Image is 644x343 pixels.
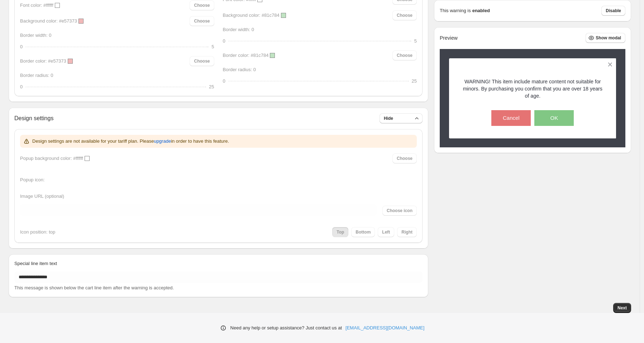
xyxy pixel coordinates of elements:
[384,116,393,121] span: Hide
[491,110,531,126] button: Cancel
[14,115,53,122] h2: Design settings
[606,8,621,14] span: Disable
[32,138,229,145] p: Design settings are not available for your tariff plan. Please in order to have this feature.
[345,324,424,332] a: [EMAIL_ADDRESS][DOMAIN_NAME]
[462,78,604,99] p: WARNING! This item include mature content not suitable for minors. By purchasing you confirm that...
[3,6,405,12] body: Rich Text Area. Press ALT-0 for help.
[613,303,631,313] button: Next
[617,305,627,311] span: Next
[440,35,458,41] h2: Preview
[440,7,471,14] p: This warning is
[596,35,621,41] span: Show modal
[601,6,625,16] button: Disable
[472,7,490,14] strong: enabled
[14,261,57,266] span: Special line item text
[380,113,423,123] button: Hide
[149,136,175,147] button: upgrade
[586,33,625,43] button: Show modal
[534,110,574,126] button: OK
[14,285,174,290] span: This message is shown below the cart line item after the warning is accepted.
[154,138,171,145] span: upgrade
